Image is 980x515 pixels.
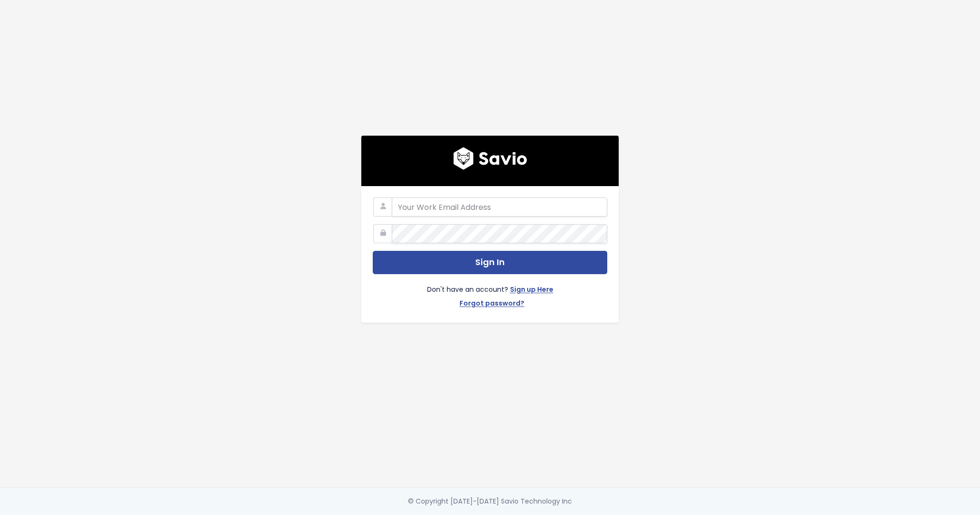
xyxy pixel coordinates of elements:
[510,284,553,297] a: Sign up Here
[408,495,572,507] div: © Copyright [DATE]-[DATE] Savio Technology Inc
[373,274,607,311] div: Don't have an account?
[392,198,607,217] input: Your Work Email Address
[453,147,527,170] img: logo600x187.a314fd40982d.png
[459,297,524,311] a: Forgot password?
[373,251,607,274] button: Sign In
